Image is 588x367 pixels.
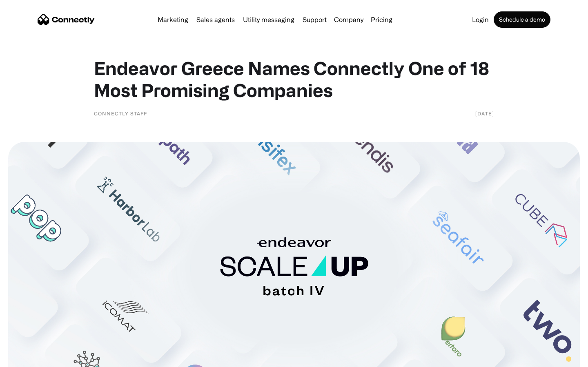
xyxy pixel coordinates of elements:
[332,14,366,25] div: Company
[299,16,330,23] a: Support
[193,16,238,23] a: Sales agents
[8,353,49,364] aside: Language selected: English
[16,353,49,364] ul: Language list
[475,109,494,117] div: [DATE]
[154,16,192,23] a: Marketing
[94,109,147,117] div: Connectly Staff
[367,16,396,23] a: Pricing
[469,16,492,23] a: Login
[240,16,298,23] a: Utility messaging
[38,13,95,26] a: home
[94,57,494,101] h1: Endeavor Greece Names Connectly One of 18 Most Promising Companies
[494,11,550,28] a: Schedule a demo
[334,14,363,25] div: Company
